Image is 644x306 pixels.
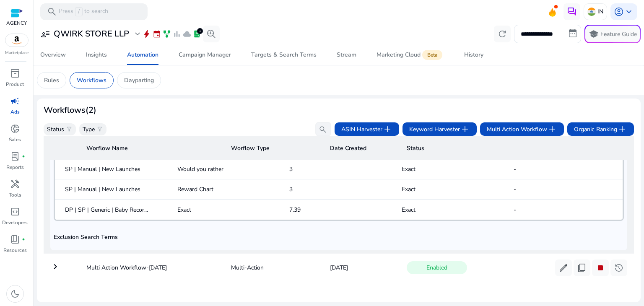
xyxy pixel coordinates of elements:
[597,4,603,19] p: IN
[10,108,20,116] p: Ads
[283,159,395,179] mat-cell: 3
[75,7,83,16] span: /
[47,125,64,134] p: Status
[487,124,557,134] span: Multi Action Workflow
[251,52,317,58] div: Targets & Search Terms
[507,179,623,200] mat-cell: -
[22,155,25,158] span: fiber_manual_record
[40,29,50,39] span: user_attributes
[323,136,400,160] th: Date Created
[59,7,108,16] p: Press to search
[124,76,154,85] p: Dayparting
[567,122,634,136] button: Organic Rankingadd
[617,124,627,134] span: add
[197,28,203,34] div: 1
[179,52,231,58] div: Campaign Manager
[323,257,400,279] td: [DATE]
[400,136,634,160] th: Status
[614,263,624,273] span: history
[480,122,564,136] button: Multi Action Workflowadd
[77,76,106,85] p: Workflows
[595,263,605,273] span: stop
[65,165,140,174] span: SP | Manual | New Launches
[382,124,392,134] span: add
[183,30,191,38] span: cloud
[283,179,395,200] mat-cell: 3
[66,126,73,132] span: filter_alt
[395,200,507,220] mat-cell: Exact
[10,68,20,78] span: inventory_2
[6,80,24,88] p: Product
[600,30,637,39] p: Feature Guide
[614,7,624,17] span: account_circle
[203,26,220,42] button: search_insights
[22,238,25,241] span: fiber_manual_record
[335,122,399,136] button: ASIN Harvesteradd
[177,185,213,194] span: Reward Chart
[206,29,216,39] span: search_insights
[409,124,470,134] span: Keyword Harvester
[577,263,587,273] span: content_copy
[47,7,57,17] span: search
[127,52,158,58] div: Automation
[422,50,442,60] span: Beta
[10,289,20,299] span: dark_mode
[555,259,572,276] button: edit
[10,96,20,106] span: campaign
[6,19,27,27] p: AGENCY
[224,257,323,279] td: Multi-Action
[558,263,569,273] span: edit
[10,234,20,244] span: book_4
[173,30,181,38] span: bar_chart
[407,261,467,274] span: Enabled
[507,200,623,220] mat-cell: -
[494,26,511,42] button: refresh
[44,105,96,115] h3: Workflows (2)
[592,259,609,276] button: stop
[10,124,20,134] span: donut_small
[610,259,627,276] button: history
[44,76,59,85] p: Rules
[10,151,20,161] span: lab_profile
[497,29,507,39] span: refresh
[80,257,224,279] td: Multi Action Workflow-[DATE]
[50,262,60,272] mat-icon: keyboard_arrow_right
[377,52,444,58] div: Marketing Cloud
[54,29,129,39] h3: QWIRK STORE LLP
[193,30,201,38] span: lab_profile
[337,52,356,58] div: Stream
[6,163,24,171] p: Reports
[83,125,95,134] p: Type
[177,165,223,174] span: Would you rather
[574,124,627,134] span: Organic Ranking
[341,124,392,134] span: ASIN Harvester
[96,126,103,132] span: filter_alt
[589,29,599,39] span: school
[283,200,395,220] mat-cell: 7.39
[143,30,151,38] span: bolt
[574,259,590,276] button: content_copy
[587,8,596,16] img: in.svg
[464,52,483,58] div: History
[2,219,28,226] p: Developers
[54,234,624,241] h5: Exclusion Search Terms
[177,205,191,214] span: Exact
[65,185,140,194] span: SP | Manual | New Launches
[163,30,171,38] span: family_history
[584,25,641,43] button: schoolFeature Guide
[224,136,323,160] th: Worflow Type
[10,179,20,189] span: handyman
[547,124,557,134] span: add
[40,52,66,58] div: Overview
[9,191,21,199] p: Tools
[624,7,634,17] span: keyboard_arrow_down
[395,159,507,179] mat-cell: Exact
[132,29,143,39] span: expand_more
[9,136,21,143] p: Sales
[507,159,623,179] mat-cell: -
[3,246,27,254] p: Resources
[402,122,477,136] button: Keyword Harvesteradd
[86,52,107,58] div: Insights
[319,125,327,134] span: search
[5,50,29,56] p: Marketplace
